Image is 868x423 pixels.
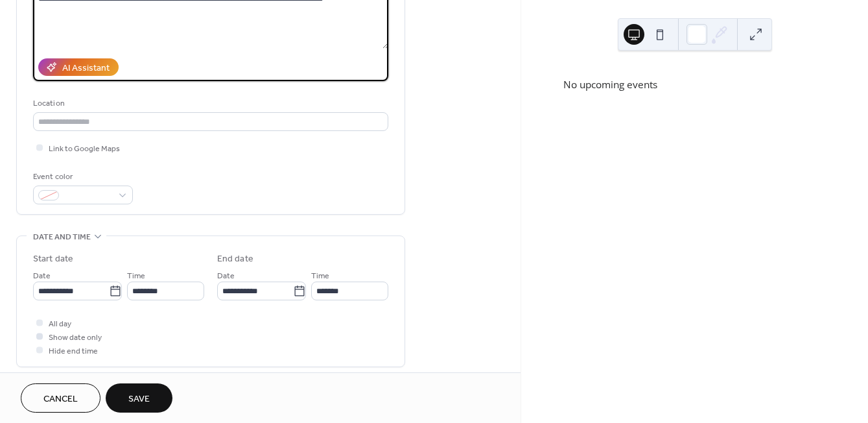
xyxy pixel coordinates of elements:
span: Time [311,269,329,283]
div: Start date [33,252,73,266]
span: Time [127,269,145,283]
span: Show date only [49,331,102,344]
div: Event color [33,170,130,184]
button: Cancel [21,383,100,413]
span: Cancel [43,393,78,406]
div: No upcoming events [563,77,826,92]
span: All day [49,317,71,331]
div: Location [33,97,386,110]
span: Save [128,393,150,406]
div: End date [217,252,253,266]
span: Link to Google Maps [49,142,120,156]
div: AI Assistant [62,62,110,75]
span: Date [33,269,51,283]
button: AI Assistant [38,58,119,76]
span: Hide end time [49,344,98,358]
span: Date and time [33,230,91,244]
span: Date [217,269,235,283]
button: Save [106,383,172,413]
